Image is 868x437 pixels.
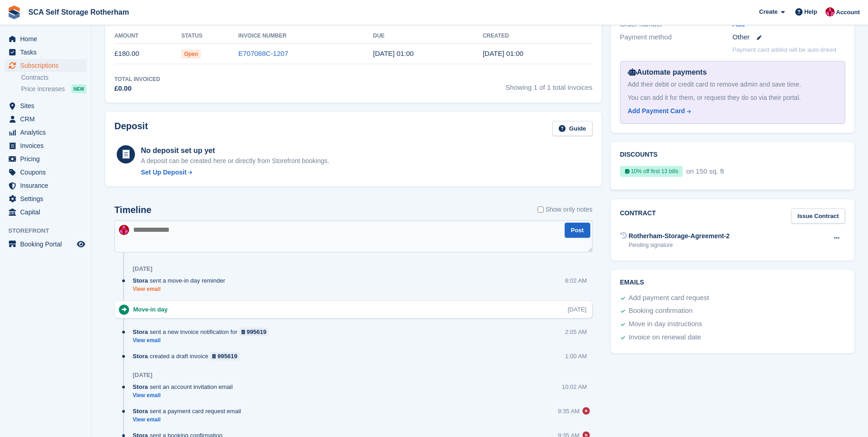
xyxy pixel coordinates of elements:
[20,153,75,165] span: Pricing
[629,306,693,317] div: Booking confirmation
[20,166,75,179] span: Coupons
[181,49,201,59] span: Open
[373,49,414,57] time: 2025-10-07 00:00:00 UTC
[565,223,590,238] button: Post
[114,29,181,44] th: Amount
[629,319,702,330] div: Move in day instructions
[565,352,587,361] div: 1:00 AM
[114,205,151,215] h2: Timeline
[5,166,86,179] a: menu
[133,416,246,424] a: View email
[71,84,86,93] div: NEW
[5,139,86,152] a: menu
[620,208,656,224] h2: Contract
[562,382,587,391] div: 10:02 AM
[238,29,373,44] th: Invoice Number
[239,328,269,336] a: 995619
[133,382,237,391] div: sent an account invitation email
[114,75,160,83] div: Total Invoiced
[133,352,148,361] span: Stora
[133,407,246,415] div: sent a payment card request email
[20,192,75,205] span: Settings
[75,239,86,250] a: Preview store
[568,305,587,314] div: [DATE]
[20,126,75,139] span: Analytics
[620,32,733,43] div: Payment method
[114,121,148,136] h2: Deposit
[25,5,133,20] a: SCA Self Storage Rotherham
[836,8,860,17] span: Account
[620,166,683,177] div: 10% off first 13 bills
[483,49,523,57] time: 2025-10-06 00:00:43 UTC
[628,106,834,116] a: Add Payment Card
[5,126,86,139] a: menu
[620,151,845,158] h2: Discounts
[20,139,75,152] span: Invoices
[133,265,152,273] div: [DATE]
[20,179,75,192] span: Insurance
[629,231,730,241] div: Rotherham-Storage-Agreement-2
[114,83,160,94] div: £0.00
[141,156,329,166] p: A deposit can be created here or directly from Storefront bookings.
[5,99,86,112] a: menu
[685,167,724,175] span: on 150 sq. ft
[20,206,75,218] span: Capital
[141,168,329,177] a: Set Up Deposit
[133,337,273,344] a: View email
[141,168,187,177] div: Set Up Deposit
[628,93,837,103] div: You can add it for them, or request they do so via their portal.
[825,7,835,16] img: Thomas Webb
[133,382,148,391] span: Stora
[238,49,288,57] a: E707088C-1207
[133,328,273,336] div: sent a new invoice notification for
[552,121,593,136] a: Guide
[629,241,730,249] div: Pending signature
[21,85,65,93] span: Price increases
[217,352,237,361] div: 995619
[181,29,238,44] th: Status
[8,226,91,235] span: Storefront
[759,7,777,16] span: Create
[133,305,172,314] div: Move-in day
[20,59,75,72] span: Subscriptions
[733,45,836,55] p: Payment card added will be auto-linked
[565,328,587,336] div: 2:05 AM
[20,33,75,45] span: Home
[506,75,593,94] span: Showing 1 of 1 total invoices
[210,352,240,361] a: 995619
[133,276,148,285] span: Stora
[5,33,86,45] a: menu
[20,113,75,126] span: CRM
[133,407,148,415] span: Stora
[141,145,329,156] div: No deposit set up yet
[119,225,129,235] img: Thomas Webb
[5,153,86,165] a: menu
[628,80,837,89] div: Add their debit or credit card to remove admin and save time.
[565,276,587,285] div: 6:02 AM
[7,5,21,19] img: stora-icon-8386f47178a22dfd0bd8f6a31ec36ba5ce8667c1dd55bd0f319d3a0aa187defe.svg
[133,371,152,379] div: [DATE]
[538,205,544,214] input: Show only notes
[628,67,837,78] div: Automate payments
[373,29,483,44] th: Due
[629,293,709,304] div: Add payment card request
[620,279,845,286] h2: Emails
[791,208,845,224] a: Issue Contract
[5,113,86,126] a: menu
[133,276,230,285] div: sent a move-in day reminder
[5,192,86,205] a: menu
[628,106,685,116] div: Add Payment Card
[20,238,75,251] span: Booking Portal
[133,352,244,361] div: created a draft invoice
[133,285,230,293] a: View email
[733,32,845,43] div: Other
[21,84,86,94] a: Price increases NEW
[114,44,181,64] td: £180.00
[133,392,237,399] a: View email
[5,179,86,192] a: menu
[5,238,86,251] a: menu
[483,29,593,44] th: Created
[20,99,75,112] span: Sites
[538,205,593,214] label: Show only notes
[629,332,701,343] div: Invoice on renewal date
